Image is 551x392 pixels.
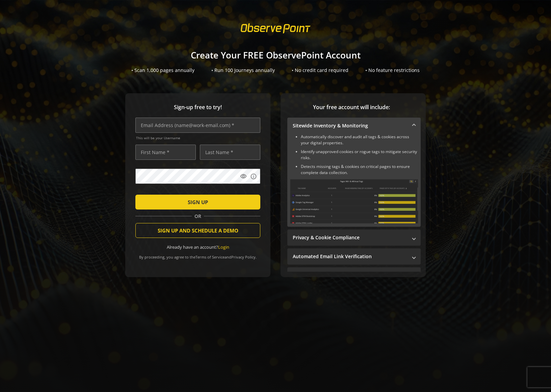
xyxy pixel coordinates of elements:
mat-expansion-panel-header: Performance Monitoring with Web Vitals [287,267,421,284]
div: Already have an account? [135,244,260,250]
span: Sign-up free to try! [135,103,260,111]
img: Sitewide Inventory & Monitoring [290,179,418,223]
span: Your free account will include: [287,103,416,111]
mat-panel-title: Automated Email Link Verification [293,253,407,260]
li: Automatically discover and audit all tags & cookies across your digital properties. [301,134,418,146]
button: SIGN UP AND SCHEDULE A DEMO [135,223,260,238]
mat-panel-title: Sitewide Inventory & Monitoring [293,122,407,129]
mat-expansion-panel-header: Privacy & Cookie Compliance [287,229,421,246]
a: Privacy Policy [231,254,256,260]
div: By proceeding, you agree to the and . [135,250,260,260]
span: This will be your Username [136,136,260,140]
a: Terms of Service [195,254,225,260]
div: Sitewide Inventory & Monitoring [287,134,421,227]
mat-panel-title: Privacy & Cookie Compliance [293,234,407,241]
li: Identify unapproved cookies or rogue tags to mitigate security risks. [301,149,418,161]
div: • No credit card required [292,67,348,74]
mat-expansion-panel-header: Sitewide Inventory & Monitoring [287,118,421,134]
input: Last Name * [200,145,260,160]
input: First Name * [135,145,196,160]
li: Detects missing tags & cookies on critical pages to ensure complete data collection. [301,164,418,176]
div: • Run 100 Journeys annually [211,67,275,74]
button: SIGN UP [135,195,260,210]
mat-icon: info [250,173,257,180]
span: SIGN UP [188,196,208,208]
div: • Scan 1,000 pages annually [131,67,194,74]
span: OR [192,213,204,220]
mat-expansion-panel-header: Automated Email Link Verification [287,248,421,265]
a: Login [218,244,229,250]
mat-icon: visibility [240,173,247,180]
span: SIGN UP AND SCHEDULE A DEMO [158,224,238,237]
input: Email Address (name@work-email.com) * [135,118,260,133]
div: • No feature restrictions [365,67,420,74]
